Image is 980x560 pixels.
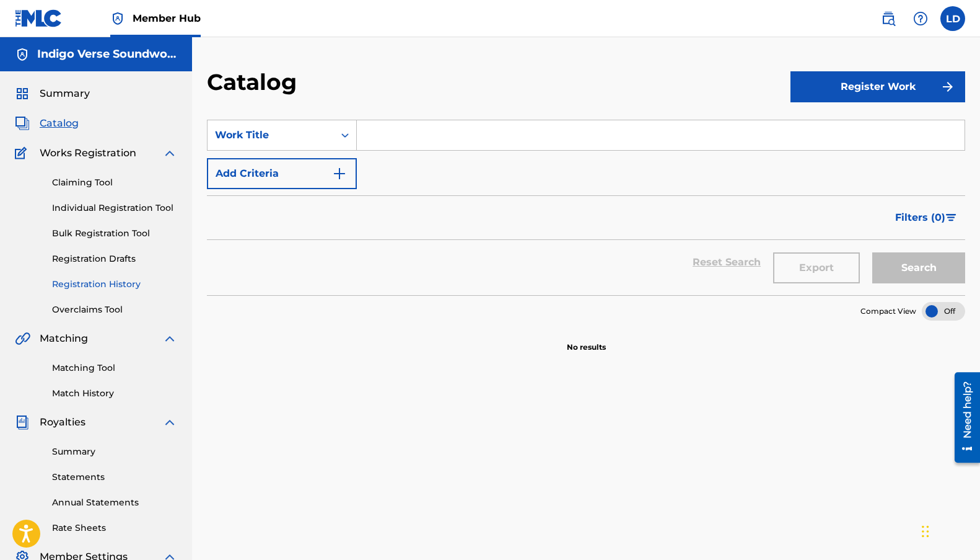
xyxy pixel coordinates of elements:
[40,86,90,101] span: Summary
[133,11,201,25] span: Member Hub
[860,306,916,317] span: Compact View
[876,6,901,31] a: Public Search
[52,445,177,458] a: Summary
[15,331,30,346] img: Matching
[162,331,177,346] img: expand
[52,303,177,316] a: Overclaims Tool
[215,128,326,143] div: Work Title
[40,415,85,430] span: Royalties
[332,166,347,181] img: 9d2ae6d4665cec9f34b9.svg
[40,146,136,161] span: Works Registration
[207,158,357,189] button: Add Criteria
[162,415,177,430] img: expand
[15,116,30,131] img: Catalog
[945,368,980,468] iframe: Resource Center
[940,6,965,31] div: User Menu
[790,71,965,102] button: Register Work
[15,415,30,430] img: Royalties
[40,116,79,131] span: Catalog
[15,9,63,27] img: MLC Logo
[15,116,79,131] a: CatalogCatalog
[52,227,177,240] a: Bulk Registration Tool
[918,500,980,560] iframe: Chat Widget
[52,252,177,265] a: Registration Drafts
[946,214,956,221] img: filter
[15,86,30,101] img: Summary
[37,47,177,61] h5: Indigo Verse Soundworks
[922,513,929,550] div: Drag
[40,331,88,346] span: Matching
[52,496,177,509] a: Annual Statements
[881,11,896,26] img: search
[162,146,177,161] img: expand
[52,362,177,375] a: Matching Tool
[15,47,30,62] img: Accounts
[913,11,928,26] img: help
[207,68,303,96] h2: Catalog
[207,120,965,295] form: Search Form
[895,210,945,225] span: Filters ( 0 )
[52,522,177,535] a: Rate Sheets
[908,6,933,31] div: Help
[110,11,125,26] img: Top Rightsholder
[52,176,177,189] a: Claiming Tool
[52,202,177,215] a: Individual Registration Tool
[888,202,965,233] button: Filters (0)
[15,86,90,101] a: SummarySummary
[52,278,177,291] a: Registration History
[52,471,177,484] a: Statements
[567,327,606,353] p: No results
[52,387,177,400] a: Match History
[940,79,955,94] img: f7272a7cc735f4ea7f67.svg
[15,146,31,161] img: Works Registration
